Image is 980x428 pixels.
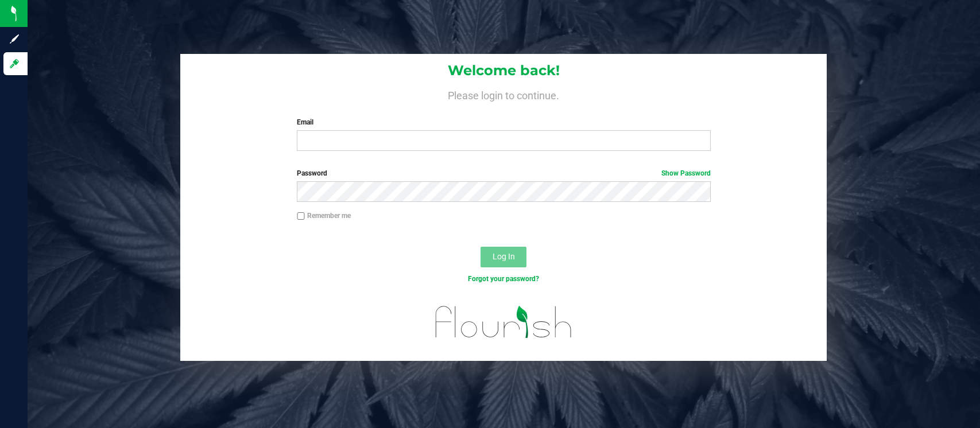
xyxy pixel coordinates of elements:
button: Log In [481,247,526,267]
a: Show Password [661,169,711,177]
h4: Please login to continue. [180,87,827,101]
a: Forgot your password? [468,275,539,283]
label: Remember me [297,211,351,221]
h1: Welcome back! [180,63,827,78]
span: Password [297,169,327,177]
inline-svg: Log in [9,58,20,69]
span: Log In [493,252,515,261]
inline-svg: Sign up [9,33,20,45]
img: flourish_logo.svg [423,296,584,348]
input: Remember me [297,212,305,220]
label: Email [297,117,711,127]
